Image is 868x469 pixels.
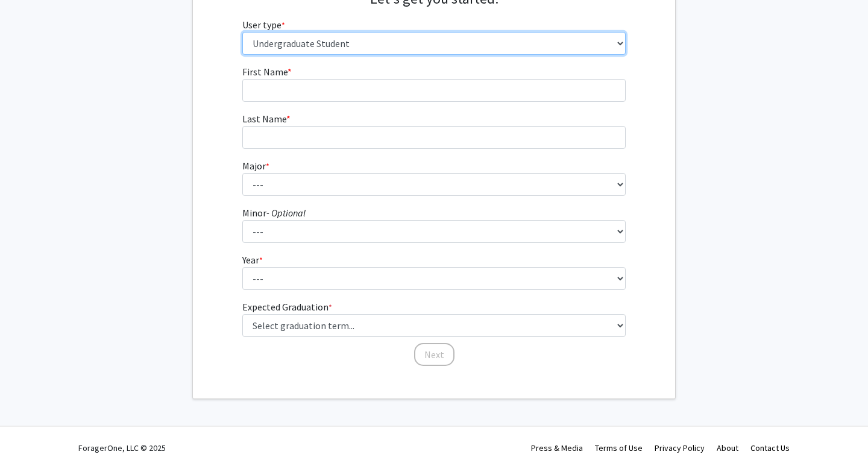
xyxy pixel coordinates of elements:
[242,113,286,125] span: Last Name
[78,427,166,469] div: ForagerOne, LLC © 2025
[242,206,306,220] label: Minor
[242,17,285,32] label: User type
[266,207,306,219] i: - Optional
[414,343,454,366] button: Next
[242,253,263,267] label: Year
[531,442,583,453] a: Press & Media
[9,415,51,460] iframe: Chat
[717,442,738,453] a: About
[242,159,269,173] label: Major
[750,442,790,453] a: Contact Us
[595,442,643,453] a: Terms of Use
[655,442,705,453] a: Privacy Policy
[242,66,288,78] span: First Name
[242,300,332,314] label: Expected Graduation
